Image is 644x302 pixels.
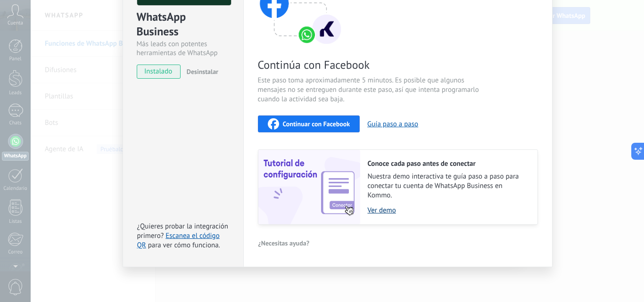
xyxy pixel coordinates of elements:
span: Desinstalar [187,67,218,76]
a: Escanea el código QR [137,231,220,250]
div: WhatsApp Business [137,9,230,40]
div: Más leads con potentes herramientas de WhatsApp [137,40,230,57]
span: instalado [137,65,180,79]
h2: Conoce cada paso antes de conectar [368,159,528,168]
a: Ver demo [368,206,528,215]
button: Desinstalar [183,65,218,79]
button: ¿Necesitas ayuda? [258,236,310,250]
button: Guía paso a paso [367,120,418,129]
span: Nuestra demo interactiva te guía paso a paso para conectar tu cuenta de WhatsApp Business en Kommo. [368,172,528,200]
span: ¿Quieres probar la integración primero? [137,222,229,240]
span: Continúa con Facebook [258,57,482,72]
span: para ver cómo funciona. [148,241,220,250]
span: Este paso toma aproximadamente 5 minutos. Es posible que algunos mensajes no se entreguen durante... [258,76,482,104]
span: Continuar con Facebook [283,121,350,127]
span: ¿Necesitas ayuda? [258,240,310,246]
button: Continuar con Facebook [258,115,360,132]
